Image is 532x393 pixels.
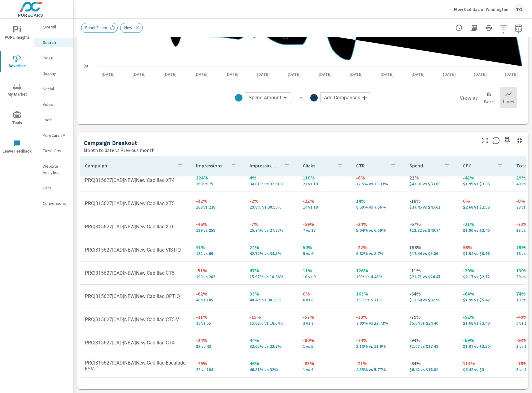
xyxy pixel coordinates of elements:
[356,360,399,367] p: -21%
[43,39,68,45] p: Search
[196,297,239,302] p: 40 vs 105
[34,53,73,63] div: PMAX
[356,274,399,279] p: 10% vs 4.43%
[356,251,399,256] p: 6.82% vs 8.7%
[303,251,346,256] p: 9 vs 6
[128,71,150,77] p: [DATE]
[303,321,346,326] p: 3 vs 7
[34,146,73,155] div: Fixed Ops
[356,297,399,302] p: 15% vs 5.71%
[409,344,453,349] p: $1.07 vs $17.48
[196,267,239,274] p: -51%
[43,117,68,123] p: Local
[34,131,73,140] div: PureCars TV
[463,228,506,233] p: $1.90 vs $2.40
[314,71,336,77] p: [DATE]
[249,95,281,101] span: Spend Amount
[196,205,239,209] p: 163 vs 238
[463,220,506,228] p: -21%
[303,367,346,372] p: 1 vs 6
[497,22,510,34] button: Apply Filters
[438,71,460,77] p: [DATE]
[303,313,346,321] p: -57%
[463,290,506,297] p: -64%
[409,336,453,344] p: -94%
[409,274,453,279] p: $21.71 vs $24.47
[84,140,137,146] h5: Campaign Breakout
[409,360,453,367] p: -64%
[409,290,453,297] p: -64%
[85,162,171,169] p: Campaign
[303,267,346,274] p: 11%
[356,367,399,372] p: 4.55% vs 5.77%
[463,174,506,181] p: -42%
[409,251,453,256] p: $17.44 vs $5.86
[303,220,346,228] p: -59%
[409,174,453,181] p: 22%
[409,228,453,233] p: $13.32 vs $40.74
[409,220,453,228] p: -67%
[463,321,506,326] p: $1.68 vs $3.49
[250,290,293,297] p: 33%
[356,290,399,297] p: 163%
[515,136,525,145] button: Minimize Widget
[324,95,360,101] span: Add Comparison
[250,197,293,205] p: -2%
[356,162,385,169] p: CTR
[196,174,239,181] p: 124%
[250,174,293,181] p: 4%
[303,197,346,205] p: -22%
[482,22,495,34] button: Print Report
[190,71,212,77] p: [DATE]
[81,23,118,33] div: Reset Filters
[43,24,68,30] p: Overall
[303,344,346,349] p: 1 vs 5
[513,4,525,15] div: TO
[409,244,453,251] p: 198%
[196,274,239,279] p: 100 vs 203
[2,83,32,98] span: My Market
[409,297,453,302] p: $11.68 vs $32.50
[250,344,293,349] p: 32.65% vs 22.7%
[43,86,68,92] p: Social
[250,228,293,233] p: 25.74% vs 27.77%
[454,6,508,12] p: Flow Cadillac of Wilmington
[463,244,506,251] p: 98%
[43,55,68,61] p: PMAX
[196,321,239,326] p: 38 vs 55
[356,313,399,321] p: -38%
[303,360,346,367] p: -83%
[463,313,506,321] p: -52%
[409,267,453,274] p: -11%
[2,54,32,70] span: Advertise
[356,336,399,344] p: -74%
[2,26,32,41] span: PURE Insights
[303,297,346,302] p: 6 vs 6
[84,146,155,154] p: Month to date vs Previous month
[463,162,491,169] p: CPC
[0,19,34,161] div: nav menu
[468,22,480,34] button: "Export Report to PDF"
[196,162,225,169] p: Impressions
[80,196,191,211] td: PRC|315627|CAD|NEW|New Cadillac XT5
[80,335,191,351] td: PRC|315627|CAD|NEW|New Cadillac CT4
[250,267,293,274] p: 47%
[303,181,346,186] p: 21 vs 10
[303,244,346,251] p: 50%
[356,267,399,274] p: 126%
[97,71,119,77] p: [DATE]
[409,367,453,372] p: $6.42 vs $18.01
[159,71,181,77] p: [DATE]
[196,251,239,256] p: 132 vs 69
[463,251,506,256] p: $1.94 vs $0.98
[502,136,512,145] span: Save this to your personalized report
[43,148,68,154] p: Fixed Ops
[196,244,239,251] p: 91%
[196,367,239,372] p: 22 vs 104
[250,205,293,209] p: 29.8% vs 30.55%
[303,162,331,169] p: Clicks
[503,98,514,105] p: Lines
[80,242,191,258] td: PRC|315627|CAD|NEW|New Cadillac VISTIQ
[409,162,438,169] p: Spend
[250,162,278,169] p: Impression Share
